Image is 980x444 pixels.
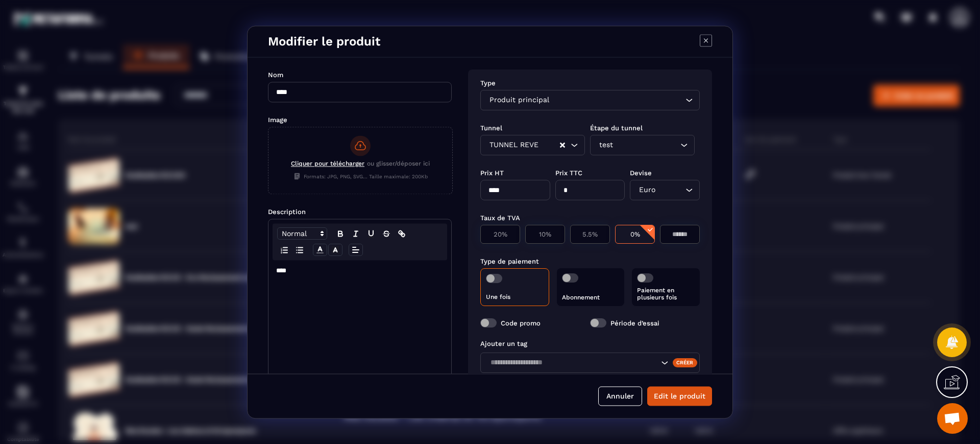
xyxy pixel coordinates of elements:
[480,79,496,87] label: Type
[487,95,551,106] span: Produit principal
[551,95,683,106] input: Search for option
[480,340,527,347] label: Ajouter un tag
[555,169,582,177] label: Prix TTC
[501,319,541,326] label: Code promo
[480,353,700,373] div: Search for option
[480,90,700,110] div: Search for option
[657,184,683,196] input: Search for option
[480,258,539,265] label: Type de paiement
[630,180,700,200] div: Search for option
[268,208,306,216] label: Description
[486,230,514,238] p: 20%
[480,124,502,132] label: Tunnel
[597,139,615,151] span: test
[560,141,565,149] button: Clear Selected
[637,287,695,301] p: Paiement en plusieurs fois
[541,139,559,151] input: Search for option
[268,34,380,49] h4: Modifier le produit
[610,319,659,326] label: Période d’essai
[590,124,643,132] label: Étape du tunnel
[562,294,620,301] p: Abonnement
[367,160,430,170] span: ou glisser/déposer ici
[487,139,541,151] span: TUNNEL REVE
[590,135,695,155] div: Search for option
[480,169,504,177] label: Prix HT
[293,173,428,180] span: Formats: JPG, PNG, SVG... Taille maximale: 200Kb
[636,184,657,196] span: Euro
[291,160,364,167] span: Cliquer pour télécharger
[268,71,283,79] label: Nom
[487,357,658,368] input: Search for option
[480,214,520,222] label: Taux de TVA
[268,116,287,124] label: Image
[486,293,544,300] p: Une fois
[937,403,968,434] div: Ouvrir le chat
[630,169,652,177] label: Devise
[673,358,698,367] div: Créer
[615,139,678,151] input: Search for option
[621,230,649,238] p: 0%
[647,386,712,406] button: Edit le produit
[480,135,585,155] div: Search for option
[598,386,642,406] button: Annuler
[531,230,559,238] p: 10%
[576,230,604,238] p: 5.5%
